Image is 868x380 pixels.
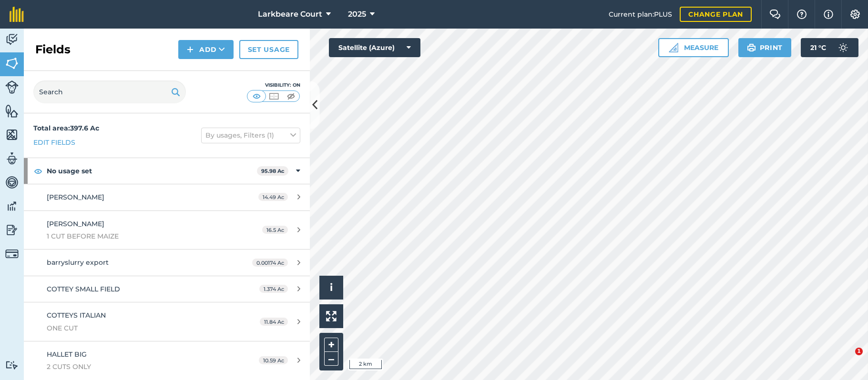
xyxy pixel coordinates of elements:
a: Change plan [680,7,752,22]
iframe: Intercom live chat [836,348,858,370]
button: Measure [658,38,729,57]
img: svg+xml;base64,PHN2ZyB4bWxucz0iaHR0cDovL3d3dy53My5vcmcvMjAwMC9zdmciIHdpZHRoPSI1MCIgaGVpZ2h0PSI0MC... [251,91,263,101]
button: Satellite (Azure) [329,38,420,57]
img: svg+xml;base64,PHN2ZyB4bWxucz0iaHR0cDovL3d3dy53My5vcmcvMjAwMC9zdmciIHdpZHRoPSI1MCIgaGVpZ2h0PSI0MC... [285,91,297,101]
img: svg+xml;base64,PHN2ZyB4bWxucz0iaHR0cDovL3d3dy53My5vcmcvMjAwMC9zdmciIHdpZHRoPSIxNCIgaGVpZ2h0PSIyNC... [187,44,194,55]
button: Add [178,40,234,59]
button: + [324,338,338,352]
span: Larkbeare Court [258,9,322,20]
a: [PERSON_NAME]1 CUT BEFORE MAIZE16.5 Ac [24,211,310,250]
a: [PERSON_NAME]14.49 Ac [24,184,310,210]
img: svg+xml;base64,PD94bWwgdmVyc2lvbj0iMS4wIiBlbmNvZGluZz0idXRmLTgiPz4KPCEtLSBHZW5lcmF0b3I6IEFkb2JlIE... [5,80,19,94]
span: 16.5 Ac [262,226,288,234]
img: Two speech bubbles overlapping with the left bubble in the forefront [769,10,781,19]
span: 2025 [348,9,366,20]
button: By usages, Filters (1) [201,128,300,143]
span: [PERSON_NAME] [47,220,104,228]
span: ONE CUT [47,323,226,333]
img: svg+xml;base64,PD94bWwgdmVyc2lvbj0iMS4wIiBlbmNvZGluZz0idXRmLTgiPz4KPCEtLSBHZW5lcmF0b3I6IEFkb2JlIE... [5,247,19,260]
button: i [319,276,343,300]
img: svg+xml;base64,PHN2ZyB4bWxucz0iaHR0cDovL3d3dy53My5vcmcvMjAwMC9zdmciIHdpZHRoPSI1MCIgaGVpZ2h0PSI0MC... [268,91,280,101]
img: A cog icon [849,10,861,19]
img: svg+xml;base64,PHN2ZyB4bWxucz0iaHR0cDovL3d3dy53My5vcmcvMjAwMC9zdmciIHdpZHRoPSI1NiIgaGVpZ2h0PSI2MC... [5,104,19,118]
span: [PERSON_NAME] [47,193,104,201]
a: Set usage [239,40,298,59]
img: fieldmargin Logo [10,7,24,22]
span: 1.374 Ac [259,285,288,293]
a: COTTEYS ITALIANONE CUT11.84 Ac [24,302,310,341]
strong: No usage set [47,158,257,184]
span: 10.59 Ac [259,356,288,364]
img: svg+xml;base64,PD94bWwgdmVyc2lvbj0iMS4wIiBlbmNvZGluZz0idXRmLTgiPz4KPCEtLSBHZW5lcmF0b3I6IEFkb2JlIE... [5,32,19,47]
input: Search [33,80,186,103]
img: svg+xml;base64,PD94bWwgdmVyc2lvbj0iMS4wIiBlbmNvZGluZz0idXRmLTgiPz4KPCEtLSBHZW5lcmF0b3I6IEFkb2JlIE... [5,199,19,213]
img: svg+xml;base64,PHN2ZyB4bWxucz0iaHR0cDovL3d3dy53My5vcmcvMjAwMC9zdmciIHdpZHRoPSI1NiIgaGVpZ2h0PSI2MC... [5,56,19,70]
span: COTTEYS ITALIAN [47,311,106,320]
span: i [330,281,333,293]
img: svg+xml;base64,PD94bWwgdmVyc2lvbj0iMS4wIiBlbmNvZGluZz0idXRmLTgiPz4KPCEtLSBHZW5lcmF0b3I6IEFkb2JlIE... [834,38,853,57]
img: svg+xml;base64,PHN2ZyB4bWxucz0iaHR0cDovL3d3dy53My5vcmcvMjAwMC9zdmciIHdpZHRoPSIxOSIgaGVpZ2h0PSIyNC... [171,86,180,98]
span: 1 CUT BEFORE MAIZE [47,231,226,241]
img: svg+xml;base64,PD94bWwgdmVyc2lvbj0iMS4wIiBlbmNvZGluZz0idXRmLTgiPz4KPCEtLSBHZW5lcmF0b3I6IEFkb2JlIE... [5,360,19,370]
button: Print [738,38,792,57]
span: 11.84 Ac [260,318,288,326]
img: svg+xml;base64,PHN2ZyB4bWxucz0iaHR0cDovL3d3dy53My5vcmcvMjAwMC9zdmciIHdpZHRoPSIxOSIgaGVpZ2h0PSIyNC... [747,42,756,53]
a: HALLET BIG2 CUTS ONLY10.59 Ac [24,341,310,380]
img: svg+xml;base64,PD94bWwgdmVyc2lvbj0iMS4wIiBlbmNvZGluZz0idXRmLTgiPz4KPCEtLSBHZW5lcmF0b3I6IEFkb2JlIE... [5,151,19,166]
img: svg+xml;base64,PHN2ZyB4bWxucz0iaHR0cDovL3d3dy53My5vcmcvMjAwMC9zdmciIHdpZHRoPSIxOCIgaGVpZ2h0PSIyNC... [34,165,42,177]
img: A question mark icon [796,10,807,19]
a: COTTEY SMALL FIELD1.374 Ac [24,276,310,302]
img: Four arrows, one pointing top left, one top right, one bottom right and the last bottom left [326,311,337,321]
img: svg+xml;base64,PD94bWwgdmVyc2lvbj0iMS4wIiBlbmNvZGluZz0idXRmLTgiPz4KPCEtLSBHZW5lcmF0b3I6IEFkb2JlIE... [5,175,19,190]
img: svg+xml;base64,PD94bWwgdmVyc2lvbj0iMS4wIiBlbmNvZGluZz0idXRmLTgiPz4KPCEtLSBHZW5lcmF0b3I6IEFkb2JlIE... [5,223,19,237]
span: HALLET BIG [47,350,87,359]
button: – [324,352,338,366]
span: barryslurry export [47,258,109,267]
a: Edit fields [33,137,75,148]
button: 21 °C [801,38,858,57]
div: Visibility: On [247,81,300,89]
img: svg+xml;base64,PHN2ZyB4bWxucz0iaHR0cDovL3d3dy53My5vcmcvMjAwMC9zdmciIHdpZHRoPSI1NiIgaGVpZ2h0PSI2MC... [5,128,19,142]
strong: 95.98 Ac [261,168,285,174]
h2: Fields [35,42,71,57]
strong: Total area : 397.6 Ac [33,124,99,132]
span: 0.00174 Ac [252,259,288,267]
span: 21 ° C [810,38,826,57]
span: COTTEY SMALL FIELD [47,285,120,293]
img: Ruler icon [669,43,678,52]
span: 14.49 Ac [258,193,288,201]
span: 1 [855,348,863,355]
span: Current plan : PLUS [609,9,672,20]
a: barryslurry export0.00174 Ac [24,250,310,275]
span: 2 CUTS ONLY [47,361,226,372]
div: No usage set95.98 Ac [24,158,310,184]
img: svg+xml;base64,PHN2ZyB4bWxucz0iaHR0cDovL3d3dy53My5vcmcvMjAwMC9zdmciIHdpZHRoPSIxNyIgaGVpZ2h0PSIxNy... [824,9,833,20]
